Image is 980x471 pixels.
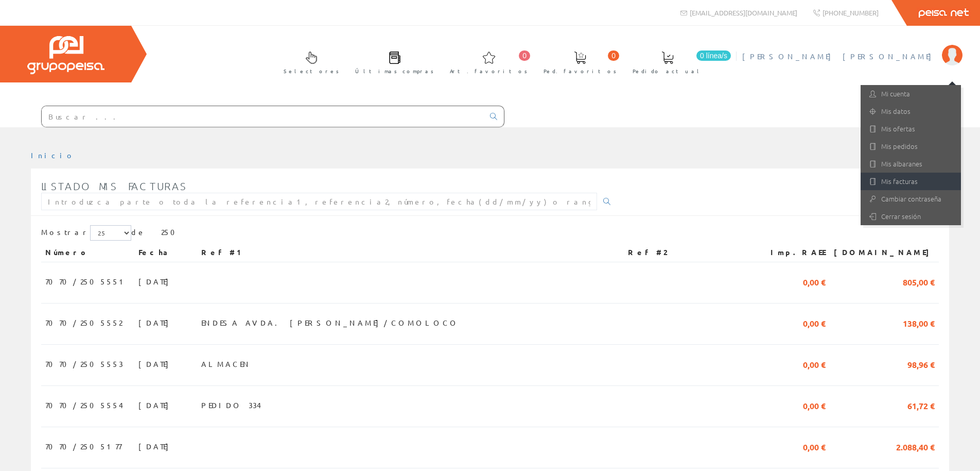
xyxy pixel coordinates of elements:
[907,355,935,373] span: 98,96 €
[861,190,961,208] a: Cambiar contraseña
[861,155,961,173] a: Mis albaranes
[608,51,619,61] span: 0
[31,150,75,160] a: Inicio
[903,273,935,290] span: 805,00 €
[519,51,530,61] span: 0
[690,8,797,17] span: [EMAIL_ADDRESS][DOMAIN_NAME]
[273,43,344,80] a: Selectores
[138,355,174,373] span: [DATE]
[830,243,939,262] th: [DOMAIN_NAME]
[861,138,961,155] a: Mis pedidos
[201,314,459,331] span: ENDESA AVDA. [PERSON_NAME]/COMOLOCO
[803,396,826,414] span: 0,00 €
[45,314,122,331] span: 7070/2505552
[197,243,623,262] th: Ref #1
[138,438,174,455] span: [DATE]
[822,8,879,17] span: [PHONE_NUMBER]
[27,36,104,74] img: Grupo Peisa
[803,273,826,290] span: 0,00 €
[742,51,937,61] span: [PERSON_NAME] [PERSON_NAME]
[90,225,131,241] select: Mostrar
[544,66,617,76] span: Ped. favoritos
[752,243,830,262] th: Imp.RAEE
[861,85,961,103] a: Mi cuenta
[633,66,703,76] span: Pedido actual
[803,438,826,455] span: 0,00 €
[138,314,174,331] span: [DATE]
[45,273,128,290] span: 7070/2505551
[803,355,826,373] span: 0,00 €
[742,43,962,53] a: [PERSON_NAME] [PERSON_NAME]
[41,243,134,262] th: Número
[138,396,174,414] span: [DATE]
[861,208,961,225] a: Cerrar sesión
[696,51,731,61] span: 0 línea/s
[345,43,439,80] a: Últimas compras
[42,106,484,127] input: Buscar ...
[45,396,123,414] span: 7070/2505554
[861,173,961,190] a: Mis facturas
[861,103,961,120] a: Mis datos
[41,225,131,241] label: Mostrar
[624,243,752,262] th: Ref #2
[201,396,261,414] span: PEDIDO 334
[41,193,597,210] input: Introduzca parte o toda la referencia1, referencia2, número, fecha(dd/mm/yy) o rango de fechas(dd...
[41,225,939,243] div: de 250
[45,438,121,455] span: 7070/2505177
[861,120,961,138] a: Mis ofertas
[45,355,123,373] span: 7070/2505553
[201,355,251,373] span: ALMACEN
[134,243,197,262] th: Fecha
[284,66,339,76] span: Selectores
[903,314,935,331] span: 138,00 €
[41,180,187,192] span: Listado mis facturas
[896,438,935,455] span: 2.088,40 €
[450,66,528,76] span: Art. favoritos
[907,396,935,414] span: 61,72 €
[803,314,826,331] span: 0,00 €
[622,43,733,80] a: 0 línea/s Pedido actual
[138,273,174,290] span: [DATE]
[355,66,434,76] span: Últimas compras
